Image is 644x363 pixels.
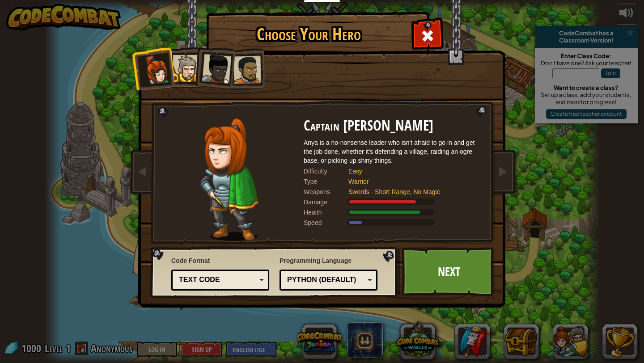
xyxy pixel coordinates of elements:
[304,198,483,207] div: Deals 120% of listed Warrior weapon damage.
[304,138,483,165] div: Anya is a no-nonsense leader who isn't afraid to go in and get the job done, whether it's defendi...
[287,275,364,285] div: Python (Default)
[348,177,474,186] div: Warrior
[304,118,483,134] h2: Captain [PERSON_NAME]
[348,187,474,196] div: Swords - Short Range, No Magic
[171,256,269,265] span: Code Format
[304,187,348,196] div: Weapons
[280,256,377,265] span: Programming Language
[348,167,474,176] div: Easy
[304,208,483,217] div: Gains 140% of listed Warrior armor health.
[304,208,348,217] div: Health
[150,247,400,298] img: language-selector-background.png
[304,167,348,176] div: Difficulty
[304,218,348,227] div: Speed
[131,46,175,90] li: Captain Anya Weston
[208,25,409,44] h1: Choose Your Hero
[304,177,348,186] div: Type
[304,198,348,207] div: Damage
[192,45,236,89] li: Lady Ida Justheart
[163,47,203,88] li: Sir Tharin Thunderfist
[224,48,265,89] li: Alejandro the Duelist
[304,218,483,227] div: Moves at 6 meters per second.
[402,247,496,296] a: Next
[199,118,258,241] img: captain-pose.png
[179,275,256,285] div: Text code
